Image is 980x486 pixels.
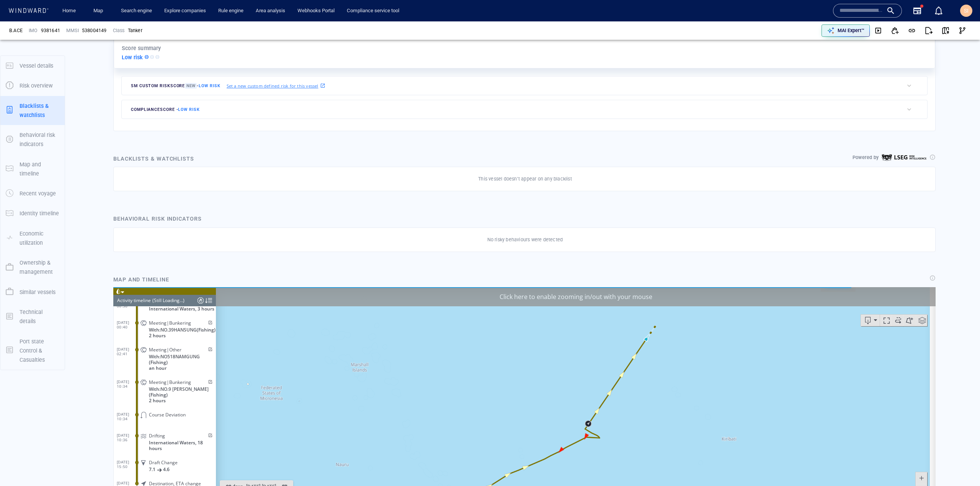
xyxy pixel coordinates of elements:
div: Tanker [128,27,142,34]
p: Low risk [122,53,143,62]
button: Vessel details [0,56,65,76]
button: Rule engine [215,4,247,18]
a: Mapbox [721,231,742,236]
span: Destination, ETA change [36,193,88,199]
span: compliance score - [131,107,200,112]
dl: [DATE] 10:34Course Deviation [3,119,103,140]
a: Economic utilization [0,234,65,241]
a: Mapbox logo [105,226,139,235]
dl: [DATE] 10:36DriftingInternational Waters, 18 hours [3,140,103,167]
p: Class [113,27,125,34]
div: [DATE] - [DATE] [131,194,164,206]
span: New [185,83,197,89]
button: Risk overview [0,76,65,96]
p: Score summary [122,44,161,53]
button: Map and timeline [0,154,65,184]
span: SM Custom risk score - [131,83,220,89]
div: Notification center [934,6,943,15]
a: Vessel details [0,62,65,69]
a: Improve this map [782,231,820,236]
button: Economic utilization [0,224,65,253]
span: 38 days [113,197,130,202]
div: B.ACE [9,27,23,34]
button: Export vessel information [748,28,767,39]
p: Economic utilization [20,229,59,248]
span: International Waters, 18 hours [36,153,103,164]
span: 7.1 [36,179,42,185]
a: Compliance service tool [344,4,402,18]
button: Map [87,4,112,18]
a: Area analysis [253,4,288,18]
button: Export report [920,22,937,39]
dl: [DATE] 15:50Destination, ETA change[DATE] 19:00[DATE] 17:00HIGH SEABARBERSPOINT [3,188,103,215]
button: Technical details [0,302,65,332]
button: Port state Control & Casualties [0,332,65,370]
span: [DATE] 10:34 [3,92,24,101]
div: Focus on vessel path [767,28,778,39]
span: NO.39HANSUNG [47,40,83,46]
div: NO518NAMGUNG [47,67,87,72]
span: 2 hours [36,111,52,116]
p: Risk overview [20,81,53,90]
span: NO.9 [PERSON_NAME] [47,99,95,105]
div: Blacklists & watchlists [112,153,196,165]
span: International Waters, 3 hours [36,19,101,24]
span: an hour [36,78,53,84]
a: Map and timeline [0,165,65,172]
button: 38 days[DATE]-[DATE] [106,193,180,206]
a: Blacklists & watchlists [0,106,65,114]
dl: [DATE] 15:50Draft Change7.14.6 [3,167,103,188]
span: Low risk [178,107,199,112]
span: [DATE] 17:00 [71,200,99,206]
span: [DATE] 15:50 [3,193,24,203]
p: Ownership & management [20,258,59,277]
button: Add to vessel list [887,22,903,39]
span: 4.6 [50,179,56,185]
div: 300km [106,214,139,222]
a: Behavioral risk indicators [0,136,65,143]
a: Recent voyage [0,190,65,197]
a: Set a new custom defined risk for this vessel [227,81,325,90]
a: Home [59,4,79,18]
a: Technical details [0,312,65,320]
span: Edit activity risk [93,146,100,151]
div: (Still Loading...) [39,8,71,19]
button: View on map [937,22,954,39]
div: Toggle vessel historical path [778,28,790,39]
a: Webhooks Portal [294,4,338,18]
p: Map and timeline [20,160,59,179]
p: This vessel doesn’t appear on any blacklist [478,176,572,182]
span: With: (Fishing) [36,99,103,111]
span: [DATE] 10:36 [3,146,24,155]
p: Similar vessels [20,288,56,297]
a: Ownership & management [0,263,65,271]
span: 2 hours [36,46,52,51]
a: Port state Control & Casualties [0,346,65,354]
span: Edit activity risk [93,93,100,97]
span: Edit activity risk [93,60,100,65]
a: Search engine [118,4,155,18]
div: NO.9 KYUNG YANG [47,99,95,105]
dl: [DATE] 00:40Meeting|BunkeringWith:NO.39HANSUNG(Fishing)2 hours [3,28,103,54]
span: Drifting [36,146,52,151]
span: Meeting|Bunkering [36,92,78,98]
button: Similar vessels [0,282,65,302]
span: [DATE] 19:00 [36,200,64,206]
span: Edit activity risk [93,33,100,38]
dl: [DATE] 02:41Meeting|OtherWith:NO518NAMGUNG(Fishing)an hour [3,54,103,87]
a: Risk overview [0,82,65,89]
div: Compliance Activities [84,8,90,19]
span: BARBERSPOINT [65,206,99,212]
p: Recent voyage [20,189,56,198]
a: OpenStreetMap [743,231,780,236]
dl: [DATE] 10:34Meeting|BunkeringWith:NO.9 [PERSON_NAME](Fishing)2 hours [3,87,103,119]
button: Behavioral risk indicators [0,125,65,154]
button: Get link [903,22,920,39]
button: Visual Link Analysis [954,22,971,39]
